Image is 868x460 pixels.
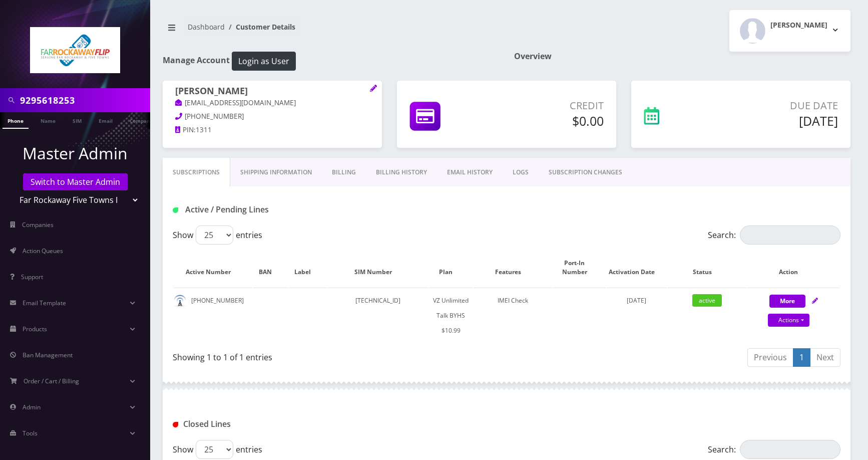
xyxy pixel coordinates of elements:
[539,158,632,187] a: SUBSCRIPTION CHANGES
[23,247,63,255] span: Action Queues
[163,158,230,187] a: Subscriptions
[3,112,29,129] a: Phone
[196,440,233,459] select: Showentries
[553,249,605,287] th: Port-In Number: activate to sort column ascending
[23,173,128,190] a: Switch to Master Admin
[729,10,850,52] button: [PERSON_NAME]
[366,158,437,187] a: Billing History
[23,429,38,437] span: Tools
[174,288,252,343] td: [PHONE_NUMBER]
[196,225,233,245] select: Showentries
[175,125,196,135] a: PIN:
[225,22,295,32] li: Customer Details
[163,17,499,45] nav: breadcrumb
[692,294,722,307] span: active
[474,293,552,308] div: IMEI Check
[30,27,120,73] img: Far Rockaway Five Towns Flip
[23,299,66,307] span: Email Template
[514,52,850,61] h1: Overview
[173,419,385,429] h1: Closed Lines
[21,273,43,281] span: Support
[503,158,539,187] a: LOGS
[230,158,322,187] a: Shipping Information
[23,325,47,333] span: Products
[173,422,178,427] img: Closed Lines
[196,125,212,134] span: 1311
[232,52,296,71] button: Login as User
[94,112,118,128] a: Email
[328,249,428,287] th: SIM Number: activate to sort column ascending
[740,225,840,245] input: Search:
[36,112,61,128] a: Name
[429,249,473,287] th: Plan: activate to sort column ascending
[253,249,287,287] th: BAN: activate to sort column ascending
[24,377,79,385] span: Order / Cart / Billing
[768,314,809,327] a: Actions
[175,86,369,98] h1: [PERSON_NAME]
[125,112,158,128] a: Company
[173,205,385,214] h1: Active / Pending Lines
[174,249,252,287] th: Active Number: activate to sort column ascending
[173,347,499,363] div: Showing 1 to 1 of 1 entries
[230,55,296,66] a: Login as User
[497,113,604,128] h5: $0.00
[793,348,810,367] a: 1
[769,295,805,308] button: More
[713,113,838,128] h5: [DATE]
[627,296,646,305] span: [DATE]
[770,21,827,30] h2: [PERSON_NAME]
[713,98,838,113] p: Due Date
[68,112,87,128] a: SIM
[437,158,503,187] a: EMAIL HISTORY
[747,348,793,367] a: Previous
[185,112,244,121] span: [PHONE_NUMBER]
[429,288,473,343] td: VZ Unlimited Talk BYHS $10.99
[322,158,366,187] a: Billing
[607,249,667,287] th: Activation Date: activate to sort column ascending
[740,440,840,459] input: Search:
[474,249,552,287] th: Features: activate to sort column ascending
[708,440,840,459] label: Search:
[747,249,839,287] th: Action: activate to sort column ascending
[289,249,327,287] th: Label: activate to sort column ascending
[497,98,604,113] p: Credit
[23,403,41,411] span: Admin
[668,249,746,287] th: Status: activate to sort column ascending
[173,225,262,245] label: Show entries
[22,220,54,229] span: Companies
[708,225,840,245] label: Search:
[174,295,186,307] img: default.png
[20,91,148,110] input: Search in Company
[810,348,840,367] a: Next
[173,440,262,459] label: Show entries
[328,288,428,343] td: [TECHNICAL_ID]
[173,207,178,213] img: Active / Pending Lines
[163,52,499,71] h1: Manage Account
[23,351,73,359] span: Ban Management
[188,22,225,32] a: Dashboard
[175,98,296,108] a: [EMAIL_ADDRESS][DOMAIN_NAME]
